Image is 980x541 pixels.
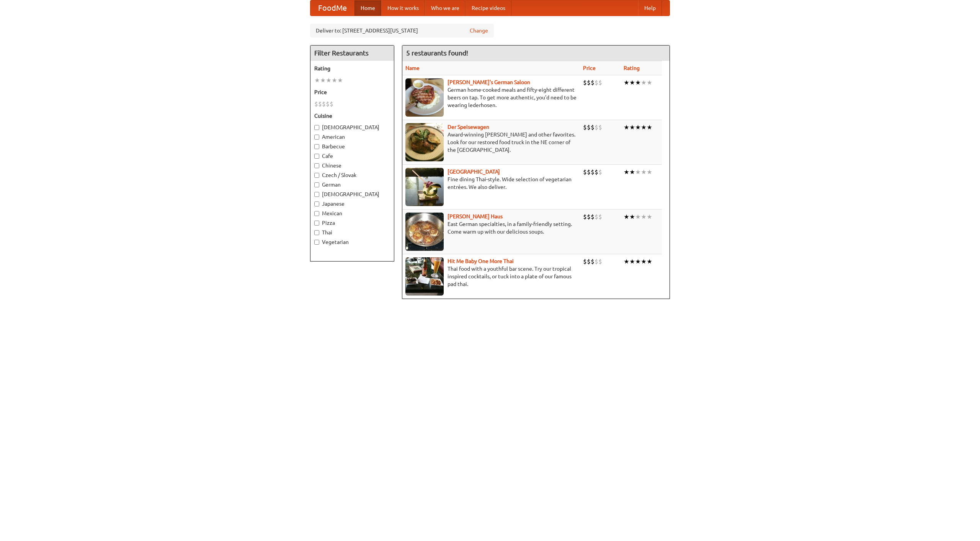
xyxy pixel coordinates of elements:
li: ★ [629,78,635,87]
input: American [314,135,319,140]
label: [DEMOGRAPHIC_DATA] [314,190,390,198]
li: ★ [635,257,641,266]
a: Name [405,65,420,71]
li: ★ [314,76,320,84]
label: Vegetarian [314,238,390,246]
label: Cafe [314,152,390,160]
p: Thai food with a youthful bar scene. Try our tropical inspired cocktails, or tuck into a plate of... [405,265,577,288]
li: ★ [629,123,635,132]
li: $ [598,168,602,176]
li: ★ [641,213,647,221]
li: ★ [337,76,343,84]
li: $ [587,257,591,266]
li: ★ [629,257,635,266]
li: ★ [629,213,635,221]
h4: Filter Restaurants [310,45,394,61]
img: speisewagen.jpg [405,123,444,161]
li: $ [587,213,591,221]
input: Vegetarian [314,240,319,245]
li: ★ [635,78,641,87]
li: $ [598,213,602,221]
li: ★ [624,123,629,132]
input: German [314,182,319,187]
a: [PERSON_NAME]'s German Saloon [448,79,530,85]
li: $ [598,257,602,266]
li: ★ [624,257,629,266]
li: $ [330,100,333,108]
li: $ [591,123,595,132]
li: ★ [320,76,326,84]
a: [GEOGRAPHIC_DATA] [448,169,500,175]
b: [PERSON_NAME] Haus [448,213,503,219]
a: Der Speisewagen [448,124,489,130]
li: $ [583,213,587,221]
li: ★ [635,123,641,132]
input: [DEMOGRAPHIC_DATA] [314,125,319,130]
input: Mexican [314,211,319,216]
li: ★ [635,168,641,176]
li: ★ [635,213,641,221]
label: Czech / Slovak [314,171,390,179]
li: ★ [647,78,652,87]
ng-pluralize: 5 restaurants found! [406,49,468,57]
a: Help [638,0,662,16]
li: ★ [624,168,629,176]
li: $ [587,168,591,176]
li: $ [591,213,595,221]
h5: Cuisine [314,112,390,120]
a: Home [354,0,381,16]
img: esthers.jpg [405,78,444,117]
li: ★ [326,76,332,84]
a: How it works [381,0,425,16]
img: satay.jpg [405,168,444,206]
li: $ [591,257,595,266]
li: $ [583,78,587,87]
h5: Price [314,88,390,96]
li: ★ [629,168,635,176]
input: Barbecue [314,144,319,149]
input: [DEMOGRAPHIC_DATA] [314,192,319,197]
label: Thai [314,229,390,236]
li: ★ [647,123,652,132]
li: $ [587,123,591,132]
label: Pizza [314,219,390,227]
li: $ [326,100,330,108]
li: $ [595,213,598,221]
label: Mexican [314,210,390,217]
img: kohlhaus.jpg [405,213,444,251]
input: Thai [314,230,319,235]
label: [DEMOGRAPHIC_DATA] [314,123,390,131]
p: German home-cooked meals and fifty-eight different beers on tap. To get more authentic, you'd nee... [405,86,577,109]
a: Hit Me Baby One More Thai [448,258,514,264]
li: ★ [624,213,629,221]
li: $ [318,100,322,108]
input: Pizza [314,221,319,226]
li: $ [583,168,587,176]
input: Chinese [314,163,319,168]
a: Price [583,65,596,71]
li: $ [583,123,587,132]
a: Recipe videos [465,0,511,16]
label: Chinese [314,162,390,169]
a: FoodMe [310,0,354,16]
label: Japanese [314,200,390,208]
li: $ [591,168,595,176]
p: Award-winning [PERSON_NAME] and other favorites. Look for our restored food truck in the NE corne... [405,131,577,154]
li: $ [322,100,326,108]
li: ★ [641,123,647,132]
li: ★ [647,168,652,176]
label: German [314,181,390,188]
label: American [314,133,390,141]
li: $ [595,168,598,176]
li: $ [314,100,318,108]
div: Deliver to: [STREET_ADDRESS][US_STATE] [310,24,494,37]
li: ★ [332,76,337,84]
p: Fine dining Thai-style. Wide selection of vegetarian entrées. We also deliver. [405,175,577,191]
h5: Rating [314,65,390,72]
img: babythai.jpg [405,257,444,296]
li: $ [595,123,598,132]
